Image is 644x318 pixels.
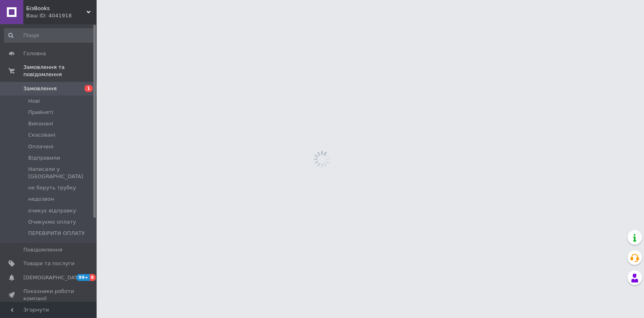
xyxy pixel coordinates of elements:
div: Ваш ID: 4041918 [26,12,97,19]
span: Замовлення та повідомлення [23,64,97,78]
span: Написали у [GEOGRAPHIC_DATA] [28,166,94,180]
span: Очикуємо оплату [28,218,76,226]
span: 99+ [76,274,90,281]
span: Товари та послуги [23,260,74,267]
span: Оплачені [28,143,54,150]
span: не беруть трубку [28,184,76,191]
span: очикує відправку [28,207,76,214]
span: недозвон [28,195,54,203]
span: Повідомлення [23,246,62,254]
span: [DEMOGRAPHIC_DATA] [23,274,83,281]
span: БізBooks [26,5,87,12]
span: Виконані [28,120,53,127]
input: Пошук [4,28,95,43]
span: Показники роботи компанії [23,288,74,302]
span: 1 [85,85,93,92]
span: Скасовані [28,131,56,139]
span: Прийняті [28,109,53,116]
span: 8 [90,274,96,281]
span: Відправили [28,154,60,162]
span: Головна [23,50,46,57]
span: ПЕРЕВІРИТИ ОПЛАТУ [28,230,85,237]
span: Замовлення [23,85,57,92]
span: Нові [28,98,40,105]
